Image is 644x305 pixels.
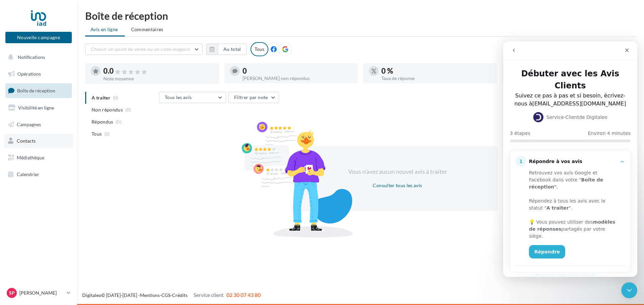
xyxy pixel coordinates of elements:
[140,292,160,298] a: Mentions
[131,26,163,33] span: Commentaires
[92,119,113,125] span: Répondus
[5,32,72,43] button: Nouvelle campagne
[370,181,425,189] button: Consulter tous les avis
[125,107,131,112] span: (0)
[17,171,39,177] span: Calendrier
[9,290,15,296] span: Sp
[243,76,353,81] div: [PERSON_NAME] non répondus
[82,292,261,298] span: © [DATE]-[DATE] - - -
[17,121,41,127] span: Campagnes
[4,134,73,148] a: Contacts
[26,231,94,238] button: Marquer comme terminée
[159,92,226,103] button: Tous les avis
[381,67,492,75] div: 0 %
[17,71,41,77] span: Opérations
[82,292,101,298] a: Digitaleo
[104,131,110,137] span: (0)
[18,54,45,60] span: Notifications
[340,167,455,176] div: Vous n'avez aucun nouvel avis à traiter
[4,151,73,165] a: Médiathèque
[116,119,121,125] span: (0)
[243,67,353,75] div: 0
[4,101,73,115] a: Visibilité en ligne
[91,46,190,52] span: Choisir un point de vente ou un code magasin
[19,290,64,296] p: [PERSON_NAME]
[226,292,261,298] span: 02 30 07 43 80
[17,88,55,93] span: Boîte de réception
[503,41,637,277] iframe: Intercom live chat
[165,94,192,100] span: Tous les avis
[5,287,72,299] a: Sp [PERSON_NAME]
[17,138,36,144] span: Contacts
[85,44,203,55] button: Choisir un point de vente ou un code magasin
[4,83,73,98] a: Boîte de réception
[4,67,73,81] a: Opérations
[228,92,279,103] button: Filtrer par note
[103,67,214,75] div: 0.0
[206,44,247,55] button: Au total
[85,11,636,21] div: Boîte de réception
[103,76,214,81] div: Note moyenne
[17,155,44,160] span: Médiathèque
[92,131,102,137] span: Tous
[161,292,170,298] a: CGS
[194,292,224,298] span: Service client
[4,167,73,181] a: Calendrier
[172,292,187,298] a: Crédits
[621,282,637,298] iframe: Intercom live chat
[4,50,70,64] button: Notifications
[4,118,73,132] a: Campagnes
[92,106,123,113] span: Non répondus
[18,105,54,110] span: Visibilité en ligne
[218,44,247,55] button: Au total
[381,76,492,81] div: Taux de réponse
[251,42,268,56] div: Tous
